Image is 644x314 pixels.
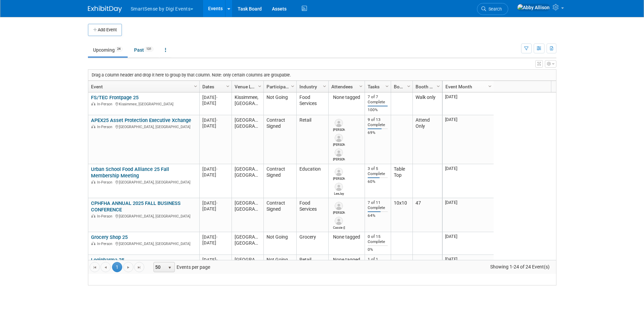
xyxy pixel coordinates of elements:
[232,232,263,255] td: [GEOGRAPHIC_DATA], [GEOGRAPHIC_DATA]
[97,242,114,246] span: In-Person
[296,92,328,115] td: Food Services
[321,81,328,91] a: Column Settings
[289,81,296,91] a: Column Settings
[357,81,365,91] a: Column Settings
[333,225,345,230] div: Cassie (Cassandra) Murray
[92,265,97,270] span: Go to the first page
[100,262,111,272] a: Go to the previous page
[383,81,391,91] a: Column Settings
[333,191,345,196] div: LeeJay Moreno
[368,117,388,127] div: 9 of 13 Complete
[154,262,165,272] span: 50
[232,198,263,232] td: [GEOGRAPHIC_DATA], [GEOGRAPHIC_DATA]
[486,81,494,91] a: Column Settings
[384,84,390,89] span: Column Settings
[91,179,196,185] div: [GEOGRAPHIC_DATA], [GEOGRAPHIC_DATA]
[331,257,362,263] div: None tagged
[358,84,364,89] span: Column Settings
[486,6,502,12] span: Search
[368,179,388,184] div: 60%
[263,198,296,232] td: Contract Signed
[416,81,438,92] a: Booth Number
[235,81,259,92] a: Venue Location
[333,210,345,215] div: Jim Lewis
[296,198,328,232] td: Food Services
[331,94,362,101] div: None tagged
[335,202,343,210] img: Jim Lewis
[91,213,196,219] div: [GEOGRAPHIC_DATA], [GEOGRAPHIC_DATA]
[335,134,343,142] img: Alex Yang
[202,123,228,129] div: [DATE]
[296,115,328,164] td: Retail
[90,262,100,272] a: Go to the first page
[202,94,228,100] div: [DATE]
[477,3,508,15] a: Search
[333,157,345,162] div: Sara Kaster
[202,117,228,123] div: [DATE]
[202,240,228,246] div: [DATE]
[335,217,343,225] img: Cassie (Cassandra) Murray
[97,102,114,106] span: In-Person
[216,200,218,206] span: -
[412,115,442,164] td: Attend Only
[436,84,441,89] span: Column Settings
[296,255,328,278] td: Retail Pharma
[88,24,122,36] button: Add Event
[257,84,262,89] span: Column Settings
[91,257,124,263] a: Logipharma 25
[484,262,556,272] span: Showing 1-24 of 24 Event(s)
[91,124,196,129] div: [GEOGRAPHIC_DATA], [GEOGRAPHIC_DATA]
[97,214,114,219] span: In-Person
[368,200,388,210] div: 7 of 11 Complete
[443,164,494,198] td: [DATE]
[88,43,128,56] a: Upcoming24
[192,81,199,91] a: Column Settings
[263,255,296,278] td: Not Going
[91,241,196,246] div: [GEOGRAPHIC_DATA], [GEOGRAPHIC_DATA]
[216,118,218,123] span: -
[443,232,494,255] td: [DATE]
[263,164,296,198] td: Contract Signed
[368,81,386,92] a: Tasks
[443,255,494,278] td: [DATE]
[91,117,191,123] a: APEX25 Asset Protection Executive Xchange
[232,255,263,278] td: [GEOGRAPHIC_DATA], [GEOGRAPHIC_DATA]
[335,119,343,127] img: Fran Tasker
[368,130,388,135] div: 69%
[91,101,196,107] div: Kissimmee, [GEOGRAPHIC_DATA]
[368,257,388,267] div: 1 of 1 Complete
[232,92,263,115] td: Kissimmee, [GEOGRAPHIC_DATA]
[335,183,343,191] img: LeeJay Moreno
[443,92,494,115] td: [DATE]
[232,164,263,198] td: [GEOGRAPHIC_DATA], [GEOGRAPHIC_DATA]
[134,262,144,272] a: Go to the last page
[224,81,232,91] a: Column Settings
[193,84,198,89] span: Column Settings
[335,168,343,176] img: Laura Wisdom
[144,47,153,52] span: 131
[97,125,114,129] span: In-Person
[331,234,362,240] div: None tagged
[202,100,228,106] div: [DATE]
[391,164,412,198] td: Table Top
[412,92,442,115] td: Walk only
[216,257,218,262] span: -
[443,198,494,232] td: [DATE]
[406,84,411,89] span: Column Settings
[368,166,388,176] div: 3 of 5 Complete
[126,265,131,270] span: Go to the next page
[394,81,408,92] a: Booth Size
[88,70,556,81] div: Drag a column header and drop it here to group by that column. Note: only certain columns are gro...
[202,257,228,263] div: [DATE]
[445,81,489,92] a: Event Month
[91,81,195,92] a: Event
[290,84,295,89] span: Column Settings
[263,115,296,164] td: Contract Signed
[91,242,95,245] img: In-Person Event
[322,84,327,89] span: Column Settings
[202,234,228,240] div: [DATE]
[266,81,292,92] a: Participation
[391,198,412,232] td: 10x10
[129,43,159,56] a: Past131
[91,180,95,184] img: In-Person Event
